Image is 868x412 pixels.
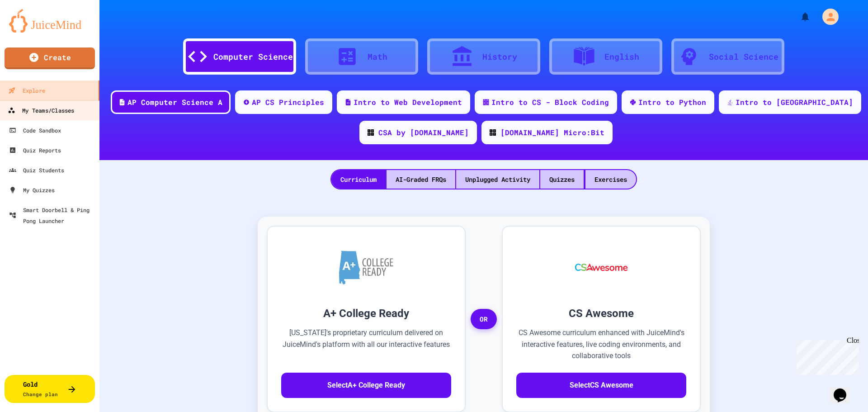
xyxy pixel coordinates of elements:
[830,376,859,403] iframe: chat widget
[331,170,386,189] div: Curriculum
[456,170,539,189] div: Unplugged Activity
[604,51,639,63] div: English
[5,375,95,403] button: GoldChange plan
[281,327,451,362] p: [US_STATE]'s proprietary curriculum delivered on JuiceMind's platform with all our interactive fe...
[127,97,222,108] div: AP Computer Science A
[471,309,497,330] span: OR
[378,127,469,138] div: CSA by [DOMAIN_NAME]
[8,85,45,96] div: Explore
[23,391,58,398] span: Change plan
[9,145,61,156] div: Quiz Reports
[281,373,451,398] button: SelectA+ College Ready
[23,379,58,398] div: Gold
[638,97,706,108] div: Intro to Python
[482,51,517,63] div: History
[213,51,293,63] div: Computer Science
[585,170,636,189] div: Exercises
[9,185,55,195] div: My Quizzes
[9,204,96,226] div: Smart Doorbell & Ping Pong Launcher
[4,4,62,57] div: Chat with us now!Close
[252,97,324,108] div: AP CS Principles
[516,327,686,362] p: CS Awesome curriculum enhanced with JuiceMind's interactive features, live coding environments, a...
[709,51,778,63] div: Social Science
[339,251,393,284] img: A+ College Ready
[516,305,686,322] h3: CS Awesome
[281,305,451,322] h3: A+ College Ready
[500,127,604,138] div: [DOMAIN_NAME] Micro:Bit
[793,336,859,375] iframe: chat widget
[8,105,74,116] div: My Teams/Classes
[783,9,813,24] div: My Notifications
[736,97,853,108] div: Intro to [GEOGRAPHIC_DATA]
[368,51,387,63] div: Math
[354,97,462,108] div: Intro to Web Development
[9,9,90,33] img: logo-orange.svg
[9,165,64,175] div: Quiz Students
[5,47,95,69] a: Create
[566,240,637,294] img: CS Awesome
[491,97,609,108] div: Intro to CS - Block Coding
[387,170,455,189] div: AI-Graded FRQs
[813,6,841,27] div: My Account
[490,129,496,136] img: CODE_logo_RGB.png
[516,373,686,398] button: SelectCS Awesome
[540,170,584,189] div: Quizzes
[9,125,61,136] div: Code Sandbox
[368,129,374,136] img: CODE_logo_RGB.png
